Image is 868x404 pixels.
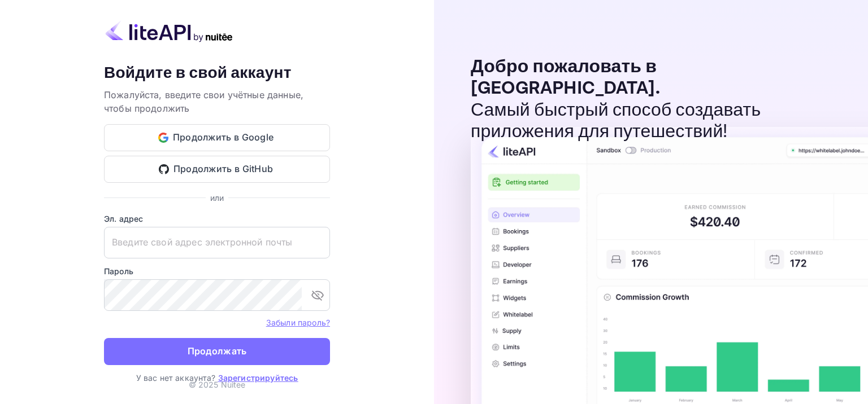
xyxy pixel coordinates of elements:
[471,55,660,100] ya-tr-span: Добро пожаловать в [GEOGRAPHIC_DATA].
[104,338,330,365] button: Продолжать
[266,318,330,327] ya-tr-span: Забыли пароль?
[266,317,330,328] a: Забыли пароль?
[210,193,224,203] ya-tr-span: или
[104,214,143,223] ya-tr-span: Эл. адрес
[188,344,247,359] ya-tr-span: Продолжать
[173,161,274,177] ya-tr-span: Продолжить в GitHub
[306,284,329,306] button: переключить видимость пароля
[136,373,216,383] ya-tr-span: У вас нет аккаунта?
[104,63,292,84] ya-tr-span: Войдите в свой аккаунт
[104,156,330,183] button: Продолжить в GitHub
[104,124,330,151] button: Продолжить в Google
[471,99,761,143] ya-tr-span: Самый быстрый способ создавать приложения для путешествий!
[218,373,298,383] a: Зарегистрируйтесь
[104,227,330,258] input: Введите свой адрес электронной почты
[104,89,303,114] ya-tr-span: Пожалуйста, введите свои учётные данные, чтобы продолжить
[104,266,133,276] ya-tr-span: Пароль
[189,380,246,389] ya-tr-span: © 2025 Nuitee
[173,130,274,145] ya-tr-span: Продолжить в Google
[104,20,234,42] img: liteapi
